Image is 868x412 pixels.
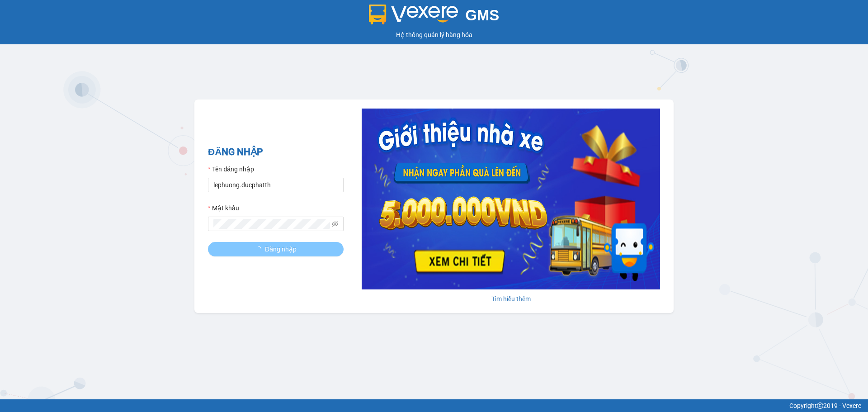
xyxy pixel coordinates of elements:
[362,294,660,304] div: Tìm hiểu thêm
[265,244,297,254] span: Đăng nhập
[369,5,458,24] img: logo 2
[208,178,344,192] input: Tên đăng nhập
[208,145,344,160] h2: ĐĂNG NHẬP
[213,219,330,229] input: Mật khẩu
[208,203,239,213] label: Mật khẩu
[7,401,861,411] div: Copyright 2019 - Vexere
[255,246,265,252] span: loading
[465,7,499,24] span: GMS
[2,30,866,40] div: Hệ thống quản lý hàng hóa
[369,14,500,21] a: GMS
[362,109,660,289] img: banner-0
[332,221,338,227] span: eye-invisible
[208,242,344,256] button: Đăng nhập
[208,164,254,174] label: Tên đăng nhập
[817,403,823,409] span: copyright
